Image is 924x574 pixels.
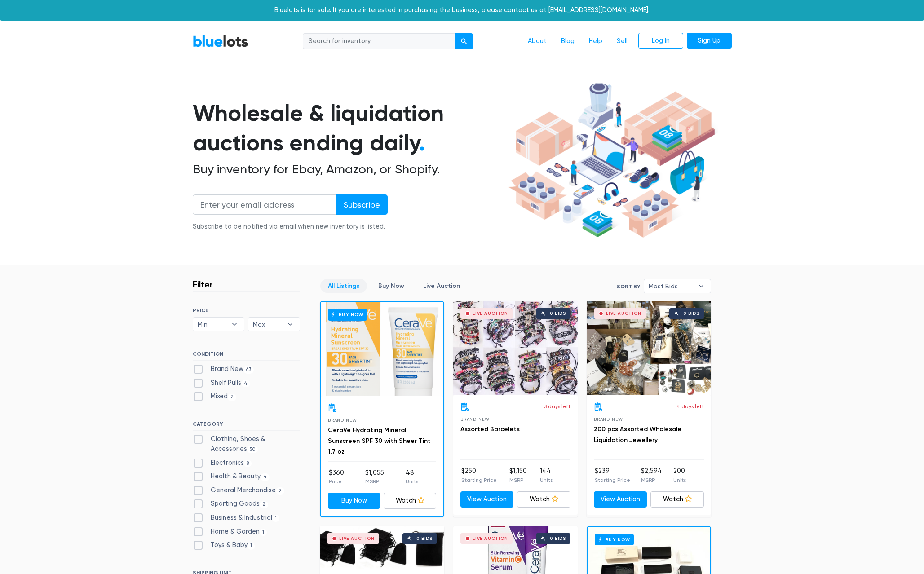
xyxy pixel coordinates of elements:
[303,33,455,49] input: Search for inventory
[193,527,267,537] label: Home & Garden
[336,194,388,215] input: Subscribe
[260,501,269,508] span: 2
[595,466,630,484] li: $239
[505,79,718,242] img: hero-ee84e7d0318cb26816c560f6b4441b76977f77a177738b4e94f68c95b2b83dbb.png
[253,318,283,331] span: Max
[193,35,248,48] a: BlueLots
[509,466,527,484] li: $1,150
[473,311,508,316] div: Live Auction
[328,418,357,423] span: Brand New
[550,536,566,541] div: 0 bids
[193,540,255,550] label: Toys & Baby
[509,476,527,484] p: MSRP
[328,426,431,455] a: CeraVe Hydrating Mineral Sunscreen SPF 30 with Sheer Tint 1.7 oz
[281,318,300,331] b: ▾
[594,425,681,444] a: 200 pcs Assorted Wholesale Liquidation Jewellery
[198,318,227,331] span: Min
[692,279,711,293] b: ▾
[610,33,635,50] a: Sell
[193,392,237,402] label: Mixed
[193,499,269,509] label: Sporting Goods
[673,476,686,484] p: Units
[193,472,270,481] label: Health & Beauty
[321,302,443,396] a: Buy Now
[225,318,244,331] b: ▾
[244,460,252,467] span: 8
[193,98,505,158] h1: Wholesale & liquidation auctions ending daily
[544,402,570,411] p: 3 days left
[384,493,436,509] a: Watch
[193,194,336,215] input: Enter your email address
[365,468,384,486] li: $1,055
[193,458,252,468] label: Electronics
[193,307,300,313] h6: PRICE
[406,477,418,486] p: Units
[540,476,553,484] p: Units
[193,421,300,431] h6: CATEGORY
[460,491,514,508] a: View Auction
[416,536,433,541] div: 0 bids
[272,515,280,522] span: 1
[365,477,384,486] p: MSRP
[606,311,641,316] div: Live Auction
[683,311,699,316] div: 0 bids
[649,279,694,293] span: Most Bids
[193,222,388,232] div: Subscribe to be notified via email when new inventory is listed.
[371,279,412,293] a: Buy Now
[276,487,285,495] span: 2
[638,33,683,49] a: Log In
[587,301,711,395] a: Live Auction 0 bids
[473,536,508,541] div: Live Auction
[460,417,490,422] span: Brand New
[406,468,418,486] li: 48
[550,311,566,316] div: 0 bids
[687,33,732,49] a: Sign Up
[595,534,634,545] h6: Buy Now
[461,476,497,484] p: Starting Price
[193,351,300,361] h6: CONDITION
[554,33,582,50] a: Blog
[241,380,251,387] span: 4
[676,402,704,411] p: 4 days left
[328,493,380,509] a: Buy Now
[416,279,468,293] a: Live Auction
[320,279,367,293] a: All Listings
[339,536,375,541] div: Live Auction
[582,33,610,50] a: Help
[243,366,254,373] span: 63
[329,477,344,486] p: Price
[260,529,267,536] span: 1
[329,468,344,486] li: $360
[650,491,704,508] a: Watch
[228,394,237,401] span: 2
[193,434,300,454] label: Clothing, Shoes & Accessories
[193,364,254,374] label: Brand New
[453,301,578,395] a: Live Auction 0 bids
[193,378,251,388] label: Shelf Pulls
[595,476,630,484] p: Starting Price
[193,513,280,523] label: Business & Industrial
[460,425,520,433] a: Assorted Barcelets
[193,162,505,177] h2: Buy inventory for Ebay, Amazon, or Shopify.
[328,309,367,320] h6: Buy Now
[247,446,258,453] span: 50
[261,473,270,481] span: 4
[594,491,647,508] a: View Auction
[641,476,662,484] p: MSRP
[521,33,554,50] a: About
[540,466,553,484] li: 144
[193,486,285,495] label: General Merchandise
[594,417,623,422] span: Brand New
[461,466,497,484] li: $250
[248,543,255,550] span: 1
[517,491,570,508] a: Watch
[193,279,213,290] h3: Filter
[641,466,662,484] li: $2,594
[617,283,640,291] label: Sort By
[673,466,686,484] li: 200
[419,129,425,156] span: .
